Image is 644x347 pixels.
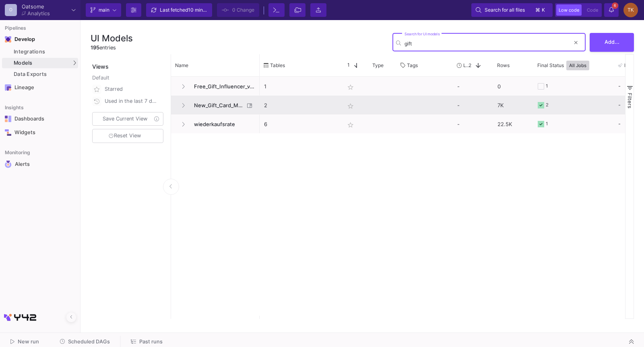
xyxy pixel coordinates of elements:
[2,47,78,57] a: Integrations
[15,161,67,168] div: Alerts
[5,84,11,91] img: Navigation icon
[533,5,548,15] button: ⌘k
[264,96,336,115] p: 2
[14,36,27,43] div: Develop
[623,3,638,17] div: TK
[2,33,78,46] mat-expansion-panel-header: Navigation iconDevelop
[2,157,78,171] a: Navigation iconAlerts
[542,5,545,15] span: k
[373,82,381,90] img: UI Model
[189,77,255,96] span: Free_Gift_Influencer_vs__Other
[2,81,78,94] a: Navigation iconLineage
[105,95,159,107] div: Used in the last 7 days
[5,36,11,43] img: Navigation icon
[2,126,78,139] a: Navigation iconWidgets
[556,4,582,16] button: Low code
[405,41,570,47] input: Search for name, tables, ...
[587,7,598,13] span: Code
[92,74,165,83] div: Default
[566,61,589,70] button: All Jobs
[146,3,212,17] button: Last fetched10 minutes ago
[346,82,355,92] mat-icon: star_border
[546,96,549,114] div: 2
[590,33,634,52] button: Add...
[68,339,110,345] span: Scheduled DAGs
[105,83,159,95] div: Starred
[5,116,11,122] img: Navigation icon
[5,129,11,136] img: Navigation icon
[537,56,603,74] div: Final Status
[189,115,255,134] span: wiederkaufsrate
[99,4,109,16] span: main
[469,62,471,68] span: 2
[92,112,163,126] button: Save Current View
[612,2,618,9] span: 6
[346,120,355,130] mat-icon: star_border
[91,44,133,51] div: entries
[91,45,99,51] span: 195
[493,114,533,133] div: 22.5K
[264,115,336,134] p: 6
[605,39,619,45] span: Add...
[91,33,133,43] h3: UI Models
[14,49,76,55] div: Integrations
[91,83,165,95] button: Starred
[18,339,39,345] span: New run
[14,129,67,136] div: Widgets
[5,4,17,16] div: O
[373,101,381,109] img: UI Model
[407,62,418,68] span: Tags
[86,3,121,17] button: main
[346,101,355,111] mat-icon: star_border
[584,4,601,16] button: Code
[559,7,579,13] span: Low code
[497,62,510,68] span: Rows
[27,11,50,16] div: Analytics
[627,93,633,108] span: Filters
[92,129,163,143] button: Reset View
[535,5,540,15] span: ⌘
[270,62,285,68] span: Tables
[22,4,50,9] div: Oatsome
[5,161,12,168] img: Navigation icon
[188,7,222,13] span: 10 minutes ago
[453,96,493,114] div: -
[344,62,350,69] span: 1
[463,62,469,68] span: Last Used
[2,112,78,125] a: Navigation iconDashboards
[103,116,147,122] span: Save Current View
[91,95,165,107] button: Used in the last 7 days
[160,4,208,16] div: Last fetched
[175,62,188,68] span: Name
[604,3,619,17] button: 6
[14,71,76,78] div: Data Exports
[546,77,548,96] div: 1
[14,60,33,66] span: Models
[2,69,78,80] a: Data Exports
[493,77,533,96] div: 0
[621,3,638,17] button: TK
[373,120,381,128] img: UI Model
[546,114,548,133] div: 1
[189,96,244,115] span: New_Gift_Card_Model
[493,96,533,114] div: 7K
[14,84,67,91] div: Lineage
[471,3,553,17] button: Search for all files⌘k
[453,77,493,96] div: -
[14,116,67,122] div: Dashboards
[139,339,163,345] span: Past runs
[372,62,384,68] span: Type
[453,114,493,133] div: -
[91,54,167,71] div: Views
[109,133,141,139] span: Reset View
[485,4,525,16] span: Search for all files
[624,62,643,68] span: Data Tests
[264,77,336,96] p: 1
